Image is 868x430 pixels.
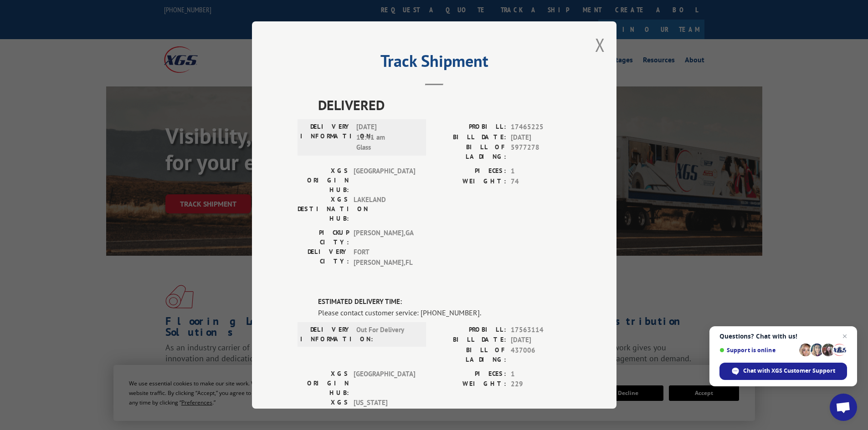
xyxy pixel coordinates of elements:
span: 229 [511,379,571,390]
label: PICKUP CITY: [298,228,349,247]
span: Support is online [719,347,796,354]
label: XGS DESTINATION HUB: [298,195,349,223]
button: Close modal [595,33,605,57]
span: [GEOGRAPHIC_DATA] [354,369,415,398]
label: BILL OF LADING: [434,142,506,162]
span: [PERSON_NAME] , GA [354,228,415,247]
span: [DATE] [511,335,571,345]
span: Out For Delivery [356,325,418,344]
span: [US_STATE][GEOGRAPHIC_DATA] [354,398,415,426]
label: DELIVERY CITY: [298,247,349,268]
span: 1 [511,166,571,177]
div: Please contact customer service: [PHONE_NUMBER]. [318,307,571,318]
span: 17465225 [511,122,571,132]
label: PROBILL: [434,325,506,335]
span: Questions? Chat with us! [719,333,847,340]
label: XGS ORIGIN HUB: [298,166,349,195]
span: LAKELAND [354,195,415,223]
h2: Track Shipment [298,55,571,72]
label: DELIVERY INFORMATION: [300,122,352,153]
span: Chat with XGS Customer Support [743,367,835,375]
label: WEIGHT: [434,379,506,390]
label: BILL DATE: [434,335,506,345]
label: XGS ORIGIN HUB: [298,369,349,398]
span: 17563114 [511,325,571,335]
label: PIECES: [434,369,506,379]
label: BILL OF LADING: [434,345,506,364]
label: PIECES: [434,166,506,177]
label: DELIVERY INFORMATION: [300,325,352,344]
label: XGS DESTINATION HUB: [298,398,349,426]
span: [DATE] 11:41 am Glass [356,122,418,153]
label: PROBILL: [434,122,506,132]
span: [GEOGRAPHIC_DATA] [354,166,415,195]
label: BILL DATE: [434,132,506,143]
span: FORT [PERSON_NAME] , FL [354,247,415,268]
a: Open chat [830,394,857,421]
span: 437006 [511,345,571,364]
label: ESTIMATED DELIVERY TIME: [318,297,571,307]
span: 5977278 [511,142,571,162]
span: Chat with XGS Customer Support [719,363,847,380]
span: 1 [511,369,571,379]
span: [DATE] [511,132,571,143]
label: WEIGHT: [434,177,506,187]
span: DELIVERED [318,95,571,115]
span: 74 [511,177,571,187]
